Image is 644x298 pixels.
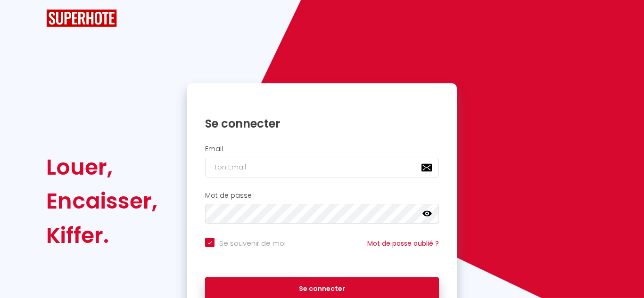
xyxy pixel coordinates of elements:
h1: Se connecter [205,116,439,131]
h2: Email [205,145,439,153]
img: SuperHote logo [46,9,117,27]
div: Encaisser, [46,184,157,218]
div: Kiffer. [46,218,157,252]
a: Mot de passe oublié ? [367,239,439,248]
div: Louer, [46,150,157,184]
input: Ton Email [205,158,439,177]
h2: Mot de passe [205,192,439,200]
